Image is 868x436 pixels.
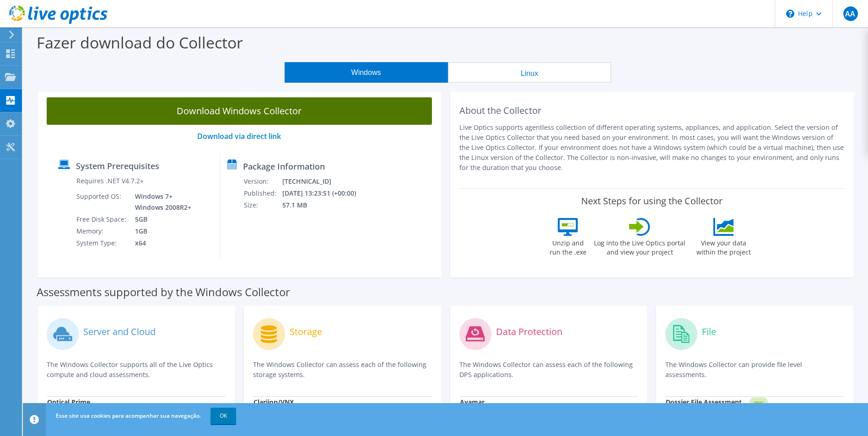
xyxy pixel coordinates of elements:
[243,187,282,199] td: Published:
[76,161,159,170] label: System Prerequisites
[581,196,722,207] label: Next Steps for using the Collector
[76,213,128,225] td: Free Disk Space:
[253,398,294,406] strong: Clariion/VNX
[243,162,325,171] label: Package Information
[76,191,128,213] td: Supported OS:
[282,187,368,199] td: [DATE] 13:23:51 (+00:00)
[285,62,448,83] button: Windows
[76,225,128,237] td: Memory:
[459,360,638,380] p: The Windows Collector can assess each of the following DPS applications.
[290,327,322,336] label: Storage
[47,97,432,125] a: Download Windows Collector
[459,105,845,116] h2: About the Collector
[128,191,193,213] td: Windows 7+ Windows 2008R2+
[843,6,858,21] span: AA
[243,175,282,187] td: Version:
[47,398,90,406] strong: Optical Prime
[47,360,226,380] p: The Windows Collector supports all of the Live Optics compute and cloud assessments.
[666,398,742,406] strong: Dossier File Assessment
[128,237,193,249] td: x64
[83,327,156,336] label: Server and Cloud
[282,199,368,211] td: 57.1 MB
[253,360,432,380] p: The Windows Collector can assess each of the following storage systems.
[593,236,686,257] label: Log into the Live Optics portal and view your project
[547,236,589,257] label: Unzip and run the .exe
[282,175,368,187] td: [TECHNICAL_ID]
[702,327,716,336] label: File
[197,131,281,141] a: Download via direct link
[665,360,844,380] p: The Windows Collector can provide file level assessments.
[460,398,485,406] strong: Avamar
[56,412,201,420] span: Esse site usa cookies para acompanhar sua navegação.
[448,62,611,83] button: Linux
[128,213,193,225] td: 5GB
[128,225,193,237] td: 1GB
[76,176,144,186] label: Requires .NET V4.7.2+
[754,400,763,405] tspan: NEW!
[243,199,282,211] td: Size:
[459,122,845,173] p: Live Optics supports agentless collection of different operating systems, appliances, and applica...
[496,327,562,336] label: Data Protection
[37,32,243,53] label: Fazer download do Collector
[786,10,794,18] svg: \n
[76,237,128,249] td: System Type:
[37,287,290,297] label: Assessments supported by the Windows Collector
[210,408,236,424] a: OK
[690,236,756,257] label: View your data within the project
